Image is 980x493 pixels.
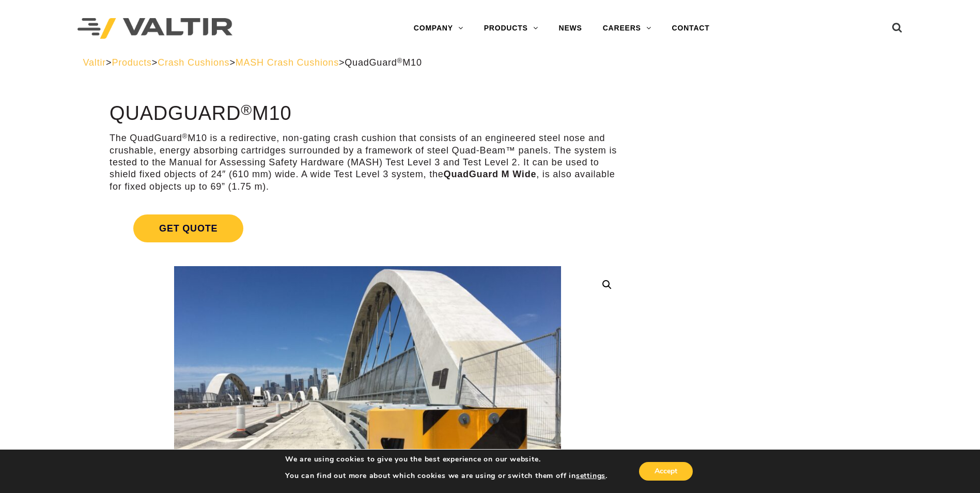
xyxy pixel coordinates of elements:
[110,103,626,125] h1: QuadGuard M10
[112,57,151,68] a: Products
[77,18,232,39] img: Valtir
[444,169,537,179] strong: QuadGuard M Wide
[662,18,720,39] a: CONTACT
[549,18,593,39] a: NEWS
[345,57,422,68] span: QuadGuard M10
[110,132,626,193] p: The QuadGuard M10 is a redirective, non-gating crash cushion that consists of an engineered steel...
[83,57,897,69] div: > > > >
[403,18,474,39] a: COMPANY
[236,57,339,68] a: MASH Crash Cushions
[83,57,106,68] a: Valtir
[285,455,608,464] p: We are using cookies to give you the best experience on our website.
[639,462,693,481] button: Accept
[285,471,608,481] p: You can find out more about which cookies we are using or switch them off in .
[133,214,243,242] span: Get Quote
[110,202,626,255] a: Get Quote
[576,471,605,481] button: settings
[593,18,662,39] a: CAREERS
[397,57,403,65] sup: ®
[474,18,549,39] a: PRODUCTS
[241,101,252,118] sup: ®
[158,57,229,68] a: Crash Cushions
[182,132,188,140] sup: ®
